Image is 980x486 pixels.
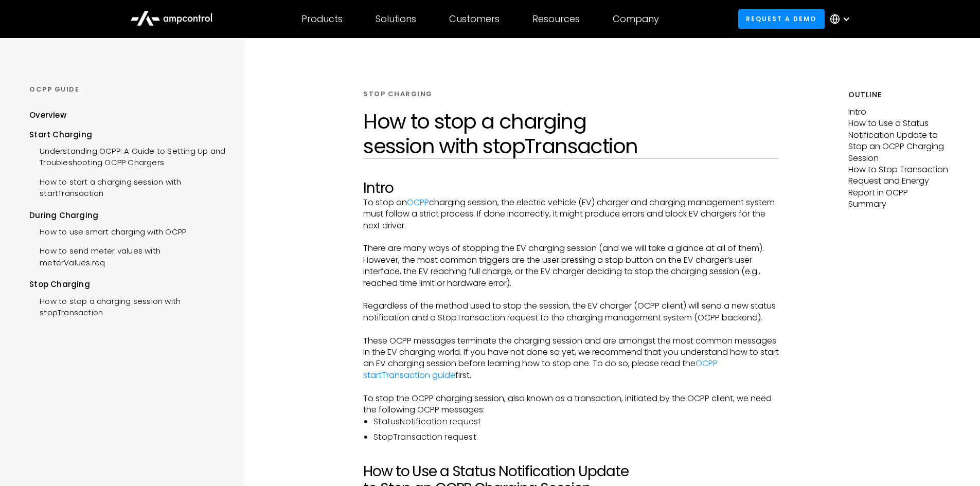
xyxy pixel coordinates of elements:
p: There are many ways of stopping the EV charging session (and we will take a glance at all of them... [363,243,779,289]
a: How to stop a charging session with stopTransaction [29,291,225,321]
p: To stop the OCPP charging session, also known as a transaction, initiated by the OCPP client, we ... [363,393,779,416]
div: Solutions [376,13,416,25]
a: How to use smart charging with OCPP [29,221,186,240]
a: Overview [29,110,66,129]
p: ‍ [363,323,779,335]
div: Customers [449,13,500,25]
a: Request a demo [738,9,825,28]
div: Company [613,13,659,25]
p: Intro [848,106,951,118]
div: Resources [532,13,580,25]
h2: Intro [363,179,779,197]
p: Summary [848,199,951,210]
div: Products [301,13,343,25]
p: To stop an charging session, the electric vehicle (EV) charger and charging management system mus... [363,197,779,231]
p: How to Stop Transaction Request and Energy Report in OCPP [848,164,951,199]
div: OCPP GUIDE [29,85,225,94]
div: During Charging [29,210,225,221]
p: These OCPP messages terminate the charging session and are amongst the most common messages in th... [363,335,779,382]
div: STOP CHARGING [363,89,433,99]
p: ‍ [363,289,779,300]
a: How to start a charging session with startTransaction [29,171,225,202]
a: OCPP [407,196,429,208]
a: OCPP startTransaction guide [363,357,718,381]
div: Overview [29,110,66,121]
li: StatusNotification request [373,416,779,427]
p: Regardless of the method used to stop the session, the EV charger (OCPP client) will send a new s... [363,300,779,323]
a: How to send meter values with meterValues.req [29,240,225,271]
div: Stop Charging [29,279,225,290]
li: StopTransaction request [373,431,779,443]
p: ‍ [363,231,779,243]
h1: How to stop a charging session with stopTransaction [363,109,779,158]
div: Start Charging [29,129,225,140]
a: Understanding OCPP: A Guide to Setting Up and Troubleshooting OCPP Chargers [29,140,225,171]
p: ‍ [363,451,779,462]
p: How to Use a Status Notification Update to Stop an OCPP Charging Session [848,118,951,164]
p: ‍ [363,381,779,392]
h5: Outline [848,89,951,100]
